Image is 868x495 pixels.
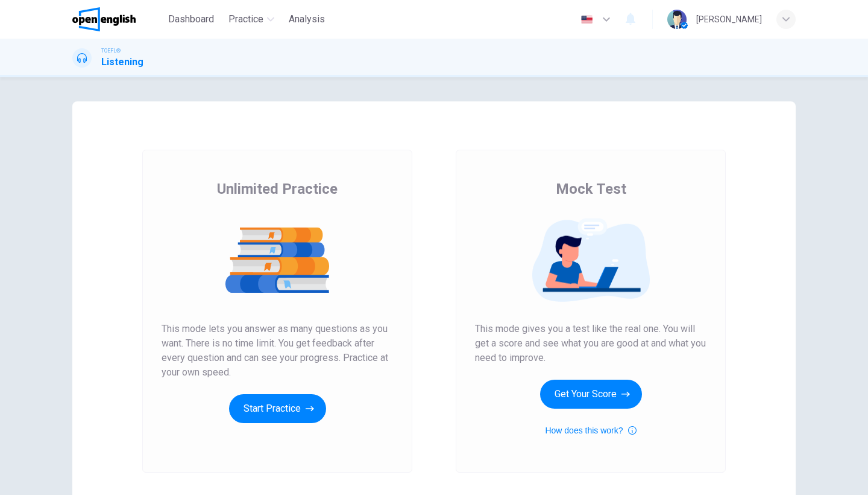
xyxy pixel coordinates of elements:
[540,380,642,409] button: Get Your Score
[72,7,136,31] img: OpenEnglish logo
[475,322,706,365] span: This mode gives you a test like the real one. You will get a score and see what you are good at a...
[163,8,219,30] button: Dashboard
[217,179,338,199] span: Unlimited Practice
[579,15,594,24] img: en
[101,55,143,69] h1: Listening
[284,8,330,30] button: Analysis
[229,394,326,423] button: Start Practice
[224,8,279,30] button: Practice
[556,179,626,199] span: Mock Test
[228,12,263,27] span: Practice
[545,423,636,438] button: How does this work?
[289,12,325,27] span: Analysis
[667,10,687,29] img: Profile picture
[696,12,762,27] div: [PERSON_NAME]
[162,322,393,380] span: This mode lets you answer as many questions as you want. There is no time limit. You get feedback...
[101,46,121,55] span: TOEFL®
[168,12,214,27] span: Dashboard
[72,7,163,31] a: OpenEnglish logo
